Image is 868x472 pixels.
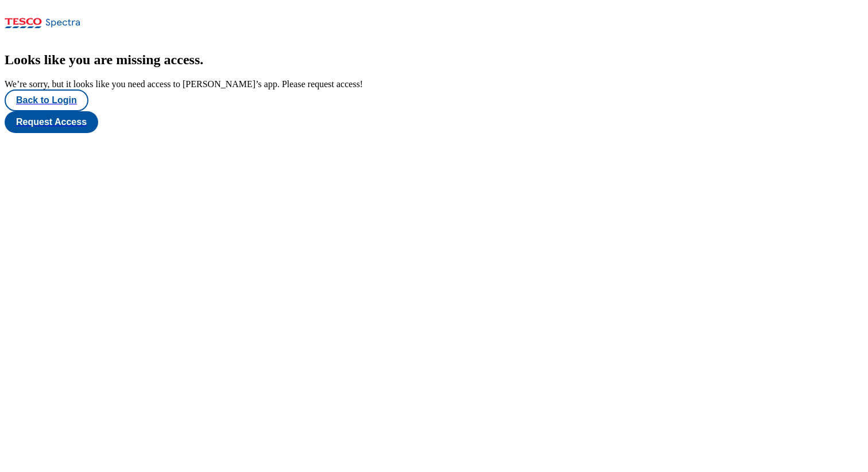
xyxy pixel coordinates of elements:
a: Request Access [5,111,863,133]
button: Request Access [5,111,98,133]
a: Back to Login [5,89,863,111]
button: Back to Login [5,89,88,111]
span: . [200,52,203,67]
h2: Looks like you are missing access [5,52,863,68]
div: We’re sorry, but it looks like you need access to [PERSON_NAME]’s app. Please request access! [5,79,863,89]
